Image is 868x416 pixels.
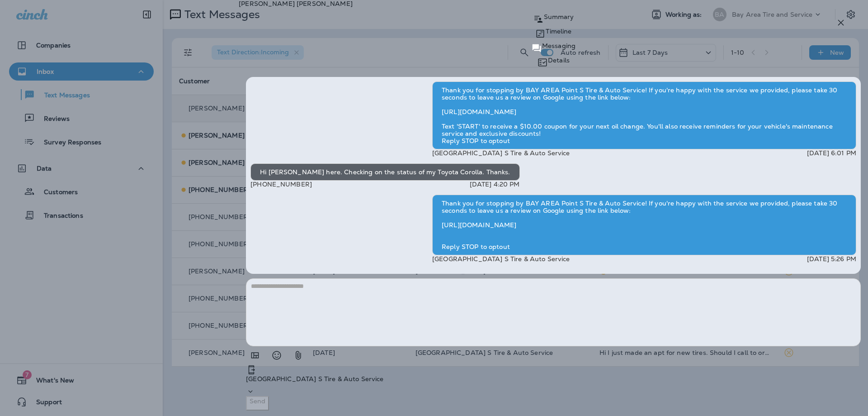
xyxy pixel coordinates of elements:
div: Hi [PERSON_NAME] here. Checking on the status of my Toyota Corolla. Thanks. [250,163,520,181]
p: [GEOGRAPHIC_DATA] S Tire & Auto Service [432,149,570,157]
p: Timeline [546,28,571,35]
div: +1 (410) 795-4333 [246,364,861,396]
p: [GEOGRAPHIC_DATA] S Tire & Auto Service [432,255,570,263]
div: Thank you for stopping by BAY AREA Point S Tire & Auto Service! If you're happy with the service ... [432,81,856,149]
p: [DATE] 4:20 PM [470,181,520,188]
p: Summary [544,13,574,20]
p: [GEOGRAPHIC_DATA] S Tire & Auto Service [246,375,861,383]
p: [DATE] 5:26 PM [807,255,856,263]
p: Messaging [542,42,576,49]
button: Send [246,396,269,411]
button: Select an emoji [268,346,286,364]
p: Send [250,397,265,405]
p: Details [548,57,570,64]
p: [PHONE_NUMBER] [250,181,312,188]
div: Thank you for stopping by BAY AREA Point S Tire & Auto Service! If you're happy with the service ... [432,195,856,255]
button: Add in a premade template [246,346,264,364]
p: [DATE] 6:01 PM [807,149,856,157]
